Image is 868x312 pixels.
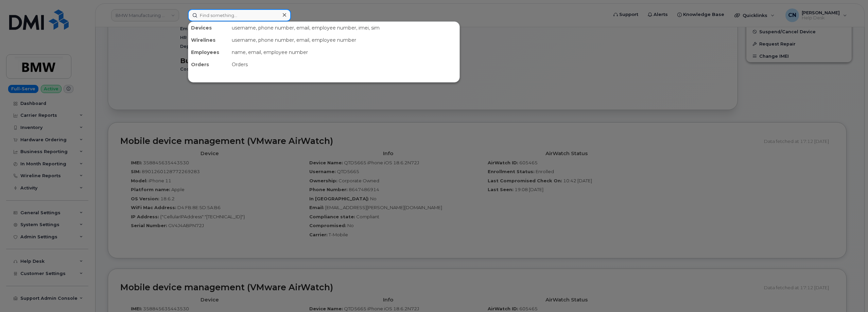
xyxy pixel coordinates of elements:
div: Devices [188,22,229,34]
div: Orders [229,58,459,71]
iframe: Messenger Launcher [838,282,863,307]
div: Orders [188,58,229,71]
div: Employees [188,46,229,58]
div: Wirelines [188,34,229,46]
div: name, email, employee number [229,46,459,58]
input: Find something... [188,9,291,21]
div: username, phone number, email, employee number [229,34,459,46]
div: username, phone number, email, employee number, imei, sim [229,22,459,34]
